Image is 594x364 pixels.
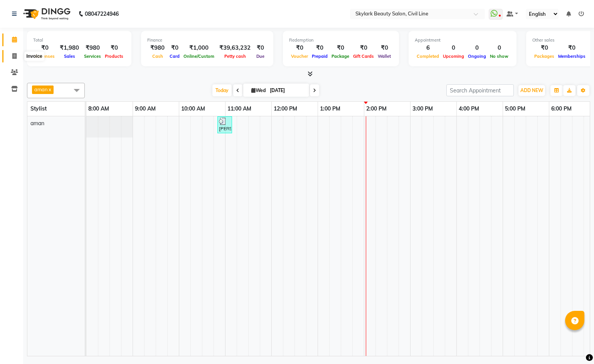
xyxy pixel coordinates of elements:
div: 0 [441,44,466,52]
div: ₹0 [330,44,351,52]
span: Package [330,54,351,59]
span: Completed [415,54,441,59]
span: Today [212,84,232,96]
div: Finance [147,37,267,44]
a: 2:00 PM [364,103,389,114]
button: ADD NEW [518,85,545,96]
span: Online/Custom [182,54,216,59]
span: Card [168,54,182,59]
div: ₹0 [289,44,310,52]
a: 11:00 AM [225,103,253,114]
a: 8:00 AM [86,103,111,114]
div: ₹0 [168,44,182,52]
div: ₹980 [147,44,168,52]
span: Wed [249,87,268,93]
img: logo [20,3,72,25]
a: x [48,86,51,92]
div: ₹1,000 [182,44,216,52]
a: 12:00 PM [272,103,299,114]
input: 2025-09-03 [268,85,306,96]
div: [PERSON_NAME], TK01, 10:50 AM-11:10 AM, Threading - Eyebrow [218,117,231,132]
a: 10:00 AM [179,103,207,114]
span: Due [254,54,266,59]
div: ₹980 [82,44,103,52]
span: Cash [150,54,165,59]
div: ₹1,980 [57,44,82,52]
b: 08047224946 [85,3,119,25]
span: Upcoming [441,54,466,59]
span: Prepaid [310,54,330,59]
span: Sales [62,54,77,59]
div: ₹0 [310,44,330,52]
span: Packages [532,54,556,59]
span: Voucher [289,54,310,59]
div: ₹0 [351,44,376,52]
span: Products [103,54,125,59]
span: Stylist [30,105,47,112]
div: 0 [466,44,488,52]
div: ₹0 [556,44,587,52]
span: Services [82,54,103,59]
a: 5:00 PM [503,103,527,114]
div: ₹0 [532,44,556,52]
span: Wallet [376,54,393,59]
div: ₹0 [376,44,393,52]
a: 9:00 AM [133,103,158,114]
div: Redemption [289,37,393,44]
div: 6 [415,44,441,52]
span: No show [488,54,510,59]
div: ₹0 [103,44,125,52]
span: ADD NEW [520,87,543,93]
a: 4:00 PM [457,103,481,114]
div: ₹39,63,232 [216,44,254,52]
div: 0 [488,44,510,52]
div: ₹0 [33,44,57,52]
span: Gift Cards [351,54,376,59]
div: Total [33,37,125,44]
span: Memberships [556,54,587,59]
div: Invoice [24,52,44,61]
a: 6:00 PM [549,103,574,114]
div: Appointment [415,37,510,44]
a: 3:00 PM [411,103,435,114]
input: Search Appointment [446,84,514,96]
span: aman [34,86,48,92]
div: ₹0 [254,44,267,52]
span: Ongoing [466,54,488,59]
span: Petty cash [222,54,248,59]
span: aman [30,120,44,127]
a: 1:00 PM [318,103,342,114]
